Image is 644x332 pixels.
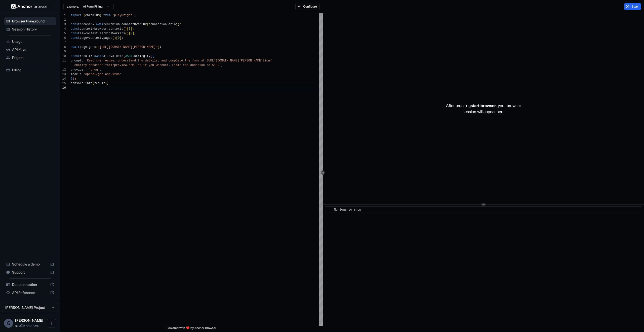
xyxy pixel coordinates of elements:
[60,77,66,81] div: 14
[71,54,80,58] span: const
[71,36,80,40] span: const
[12,55,54,60] span: Project
[85,82,93,85] span: info
[89,36,101,40] span: context
[159,45,161,49] span: ;
[118,36,119,40] span: 0
[89,45,96,49] span: goto
[122,23,147,26] span: connectOverCDP
[127,32,129,35] span: )
[471,103,496,108] span: start browser
[134,32,136,35] span: ;
[71,73,80,76] span: model
[92,23,94,26] span: =
[4,66,56,74] div: Billing
[4,319,13,328] div: G
[632,5,639,9] span: Start
[71,45,80,49] span: await
[83,82,85,85] span: .
[122,36,123,40] span: ;
[15,323,40,327] span: guy@anchorforge.io
[98,32,100,35] span: .
[107,27,109,31] span: .
[103,36,112,40] span: pages
[129,32,130,35] span: [
[80,73,82,76] span: :
[92,82,94,85] span: (
[103,14,111,17] span: from
[114,36,116,40] span: )
[4,25,56,33] div: Session History
[60,27,66,31] div: 4
[71,82,83,85] span: console
[100,68,101,72] span: ,
[12,68,54,73] span: Billing
[105,23,120,26] span: chromium
[82,59,83,62] span: :
[87,36,89,40] span: =
[91,54,92,58] span: =
[103,54,107,58] span: ai
[89,68,100,72] span: 'groq'
[4,260,56,268] div: Schedule a demo
[147,23,149,26] span: (
[72,77,74,81] span: )
[123,54,125,58] span: (
[85,32,98,35] span: context
[83,32,85,35] span: =
[119,36,121,40] span: ]
[132,54,134,58] span: .
[167,326,216,332] span: Powered with ❤️ by Anchor Browser
[71,14,82,17] span: import
[109,54,123,58] span: evaluate
[71,77,72,81] span: }
[176,59,263,62] span: lete the form at [URL][DOMAIN_NAME][PERSON_NAME]
[60,36,66,40] div: 6
[94,82,105,85] span: result
[71,59,82,62] span: prompt
[11,4,49,9] img: Anchor Logo
[127,27,129,31] span: [
[158,45,159,49] span: )
[96,45,98,49] span: (
[328,207,330,212] span: ​
[4,38,56,46] div: Usage
[85,59,176,62] span: 'Read the resume, understand the details, and comp
[123,27,125,31] span: (
[47,319,56,328] button: Open menu
[67,5,79,9] span: example:
[74,63,163,67] span: charity-donation-form/preview.html as if you were
[4,289,56,297] div: API Reference
[80,54,91,58] span: result
[60,18,66,22] div: 2
[125,27,127,31] span: )
[12,270,48,275] span: Support
[131,27,132,31] span: ]
[179,23,181,26] span: ;
[107,54,109,58] span: .
[94,54,103,58] span: await
[71,68,85,72] span: provider
[125,54,132,58] span: JSON
[60,68,66,72] div: 12
[60,22,66,27] div: 3
[80,23,92,26] span: browser
[80,36,87,40] span: page
[12,47,54,52] span: API Keys
[152,54,154,58] span: {
[112,36,114,40] span: (
[132,27,134,31] span: ;
[60,31,66,36] div: 5
[60,13,66,18] div: 1
[134,14,136,17] span: ;
[12,19,54,24] span: Browser Playground
[71,23,80,26] span: const
[85,14,100,17] span: chromium
[4,17,56,25] div: Browser Playground
[109,27,123,31] span: contexts
[149,23,178,26] span: connectionString
[12,282,48,287] span: Documentation
[12,39,54,44] span: Usage
[116,36,118,40] span: [
[60,58,66,63] div: 11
